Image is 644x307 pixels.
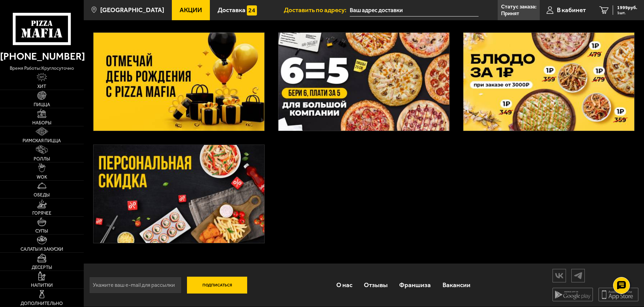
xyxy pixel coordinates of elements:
p: Принят [501,11,519,16]
span: Доставка [218,7,245,13]
span: Наборы [32,121,51,125]
button: Подписаться [187,277,248,294]
span: Супы [35,229,48,234]
span: Обеды [34,193,50,197]
span: Горячее [32,211,51,216]
span: В кабинет [557,7,586,13]
p: Статус заказа: [501,4,536,9]
span: Доставить по адресу: [284,7,350,13]
span: Римская пицца [23,139,61,143]
span: 1999 руб. [617,5,637,10]
span: [GEOGRAPHIC_DATA] [100,7,164,13]
a: Вакансии [437,274,476,296]
img: tg [572,270,584,281]
img: vk [553,270,566,281]
a: О нас [330,274,358,296]
span: Десерты [32,265,52,270]
span: Хит [37,84,46,89]
span: Роллы [34,157,50,161]
span: Дополнительно [21,301,63,306]
span: 1 шт. [617,11,637,15]
input: Укажите ваш e-mail для рассылки [89,277,182,294]
span: Акции [180,7,202,13]
input: Ваш адрес доставки [350,4,479,17]
span: Салаты и закуски [21,247,63,252]
img: 15daf4d41897b9f0e9f617042186c801.svg [247,5,257,16]
span: Напитки [31,283,53,288]
a: Отзывы [358,274,393,296]
a: Франшиза [393,274,437,296]
span: Пицца [34,102,50,107]
span: WOK [37,175,47,180]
